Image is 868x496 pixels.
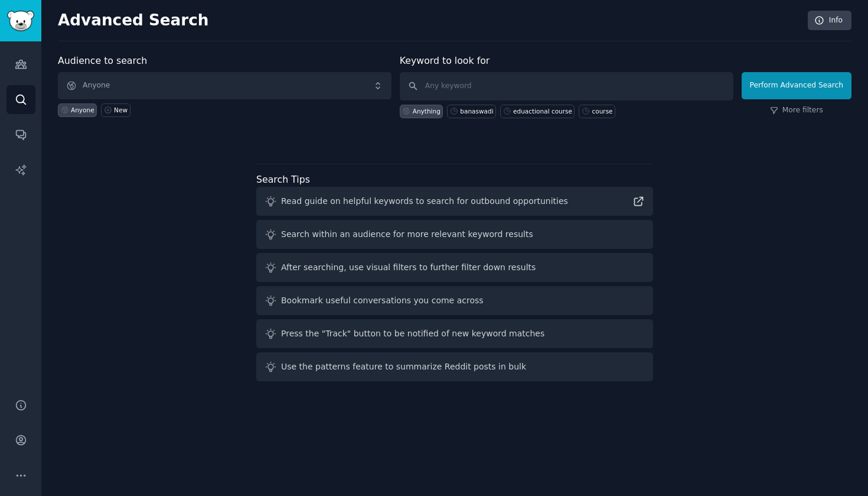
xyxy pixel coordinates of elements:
[808,11,851,31] a: Info
[114,106,128,114] div: New
[281,261,536,274] div: After searching, use visual filters to further filter down results
[513,107,572,115] div: eduactional course
[592,107,612,115] div: course
[770,105,823,116] a: More filters
[281,195,568,208] div: Read guide on helpful keywords to search for outbound opportunities
[742,72,851,99] button: Perform Advanced Search
[413,107,440,115] div: Anything
[281,328,544,340] div: Press the "Track" button to be notified of new keyword matches
[101,103,130,117] a: New
[7,11,34,31] img: GummySearch logo
[281,361,526,373] div: Use the patterns feature to summarize Reddit posts in bulk
[71,106,94,114] div: Anyone
[460,107,493,115] div: banaswadi
[281,294,484,307] div: Bookmark useful conversations you come across
[400,55,490,66] label: Keyword to look for
[58,72,391,99] button: Anyone
[281,228,533,241] div: Search within an audience for more relevant keyword results
[58,11,801,30] h2: Advanced Search
[400,72,733,101] input: Any keyword
[58,55,147,66] label: Audience to search
[256,174,310,185] label: Search Tips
